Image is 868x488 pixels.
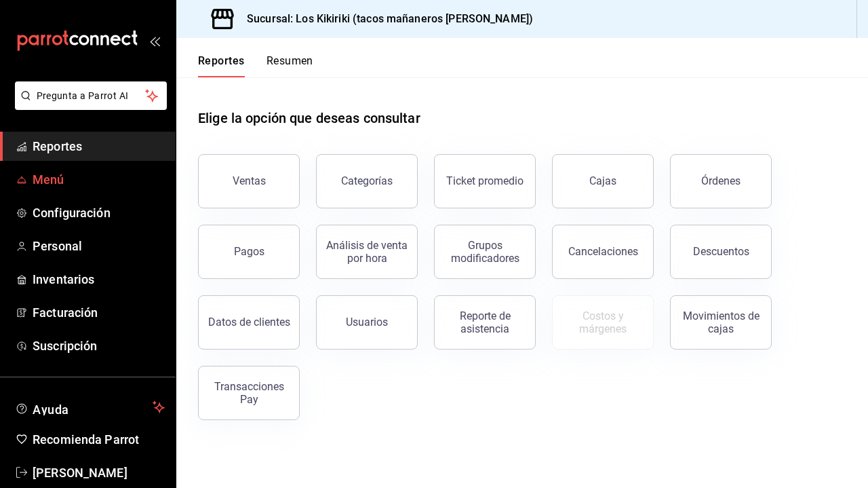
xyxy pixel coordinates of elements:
[670,225,772,279] button: Descuentos
[443,239,527,265] div: Grupos modificadores
[267,54,313,77] button: Resumen
[568,245,638,258] div: Cancelaciones
[236,11,533,27] h3: Sucursal: Los Kikiriki (tacos mañaneros [PERSON_NAME])
[434,225,536,279] button: Grupos modificadores
[233,174,266,187] div: Ventas
[33,399,147,415] span: Ayuda
[207,380,291,406] div: Transacciones Pay
[552,225,654,279] button: Cancelaciones
[198,108,420,128] h1: Elige la opción que deseas consultar
[33,430,165,449] span: Recomienda Parrot
[33,137,165,155] span: Reportes
[33,204,165,222] span: Configuración
[33,303,165,322] span: Facturación
[149,35,160,46] button: open_drawer_menu
[198,154,300,208] button: Ventas
[198,295,300,350] button: Datos de clientes
[15,81,167,110] button: Pregunta a Parrot AI
[198,225,300,279] button: Pagos
[552,295,654,350] button: Contrata inventarios para ver este reporte
[341,174,393,187] div: Categorías
[693,245,749,258] div: Descuentos
[561,309,645,335] div: Costos y márgenes
[198,366,300,420] button: Transacciones Pay
[325,239,409,265] div: Análisis de venta por hora
[198,54,313,77] div: navigation tabs
[316,295,418,350] button: Usuarios
[670,295,772,350] button: Movimientos de cajas
[316,225,418,279] button: Análisis de venta por hora
[446,174,524,187] div: Ticket promedio
[37,89,146,103] span: Pregunta a Parrot AI
[434,295,536,350] button: Reporte de asistencia
[33,270,165,288] span: Inventarios
[434,154,536,208] button: Ticket promedio
[234,245,264,258] div: Pagos
[33,464,165,482] span: [PERSON_NAME]
[33,237,165,255] span: Personal
[9,98,167,113] a: Pregunta a Parrot AI
[670,154,772,208] button: Órdenes
[33,337,165,355] span: Suscripción
[33,170,165,189] span: Menú
[208,316,290,329] div: Datos de clientes
[346,316,388,329] div: Usuarios
[701,174,741,187] div: Órdenes
[316,154,418,208] button: Categorías
[198,54,245,77] button: Reportes
[552,154,654,208] button: Cajas
[679,309,763,335] div: Movimientos de cajas
[443,309,527,335] div: Reporte de asistencia
[589,174,616,187] div: Cajas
